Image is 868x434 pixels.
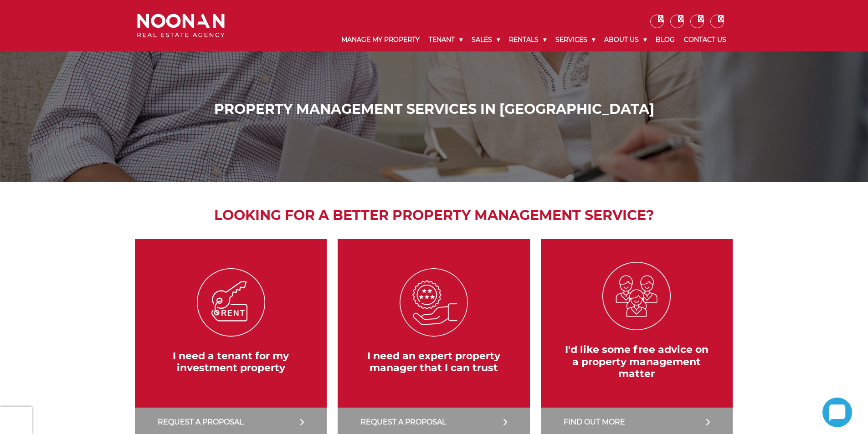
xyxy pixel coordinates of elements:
[137,14,225,38] img: Noonan Real Estate Agency
[679,28,731,51] a: Contact Us
[651,28,679,51] a: Blog
[337,28,424,51] a: Manage My Property
[139,101,729,117] h1: Property Management Services in [GEOGRAPHIC_DATA]
[467,28,504,51] a: Sales
[600,28,651,51] a: About Us
[424,28,467,51] a: Tenant
[551,28,600,51] a: Services
[130,205,738,225] h2: Looking for a better property management service?
[504,28,551,51] a: Rentals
